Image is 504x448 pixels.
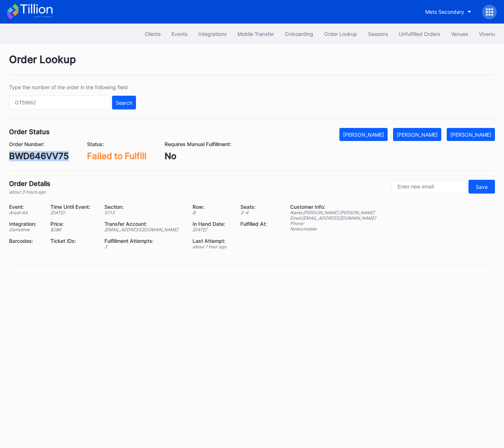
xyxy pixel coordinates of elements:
div: Onboarding [285,31,313,37]
div: Name: [PERSON_NAME] [PERSON_NAME] [290,210,376,215]
div: 3 - 4 [240,210,272,215]
div: Email: [EMAIL_ADDRESS][DOMAIN_NAME] [290,215,376,221]
div: Time Until Event: [50,204,95,210]
div: about 1 hour ago [193,244,231,249]
button: Venues [446,27,474,41]
div: Ticket IDs: [50,238,95,244]
div: Customer Info: [290,204,376,210]
div: Mets Secondary [425,9,464,15]
div: Phone: [290,221,376,226]
button: Save [468,180,495,194]
div: Notes: mobile [290,226,376,232]
button: Seasons [363,27,393,41]
div: No [165,151,231,161]
div: Failed to Fulfill [87,151,146,161]
input: Enter new email [392,180,467,194]
div: [DATE] [50,210,95,215]
div: Seats: [240,204,272,210]
button: Search [112,96,136,109]
div: Section: [104,204,183,210]
div: about 3 hours ago [9,189,50,195]
div: Transfer Account: [104,221,183,227]
div: Vivenu [479,31,495,37]
div: Order Lookup [324,31,357,37]
div: Barcodes: [9,238,41,244]
div: Seasons [368,31,388,37]
div: Fulfillment Attempts: [104,238,183,244]
button: Vivenu [474,27,500,41]
div: Price: [50,221,95,227]
button: Order Lookup [319,27,363,41]
div: Fulfilled At: [240,221,272,227]
button: Onboarding [280,27,319,41]
button: Clients [139,27,166,41]
button: Unfulfilled Orders [393,27,446,41]
div: Mobile Transfer [237,31,274,37]
div: Row: [193,204,231,210]
div: [PERSON_NAME] [397,132,438,138]
div: Requires Manual Fulfillment: [165,141,231,147]
button: Mets Secondary [420,5,477,18]
button: Mobile Transfer [232,27,280,41]
input: GT59662 [9,96,110,109]
button: [PERSON_NAME] [339,128,388,141]
button: [PERSON_NAME] [393,128,441,141]
div: [PERSON_NAME] [343,132,384,138]
div: Gametime [9,227,41,232]
div: Save [476,184,488,190]
div: Order Details [9,180,50,187]
div: Event: [9,204,41,210]
div: Integration: [9,221,41,227]
div: Order Status [9,128,50,136]
div: Status: [87,141,146,147]
div: Search [116,100,132,106]
div: Order Number: [9,141,69,147]
div: Venues [451,31,468,37]
div: S113 [104,210,183,215]
div: Integrations [198,31,227,37]
div: Order Lookup [9,53,495,75]
div: Clients [145,31,161,37]
button: [PERSON_NAME] [447,128,495,141]
div: BWD646VV75 [9,151,69,161]
button: Events [166,27,193,41]
div: Unfulfilled Orders [399,31,440,37]
div: $ 286 [50,227,95,232]
div: Events [172,31,187,37]
div: Anuel AA [9,210,41,215]
div: B [193,210,231,215]
div: In Hand Date: [193,221,231,227]
div: 3 [104,244,183,249]
button: Integrations [193,27,232,41]
div: Last Attempt: [193,238,231,244]
div: [PERSON_NAME] [450,132,491,138]
div: [EMAIL_ADDRESS][DOMAIN_NAME] [104,227,183,232]
div: Type the number of the order in the following field [9,84,136,90]
div: [DATE] [193,227,231,232]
